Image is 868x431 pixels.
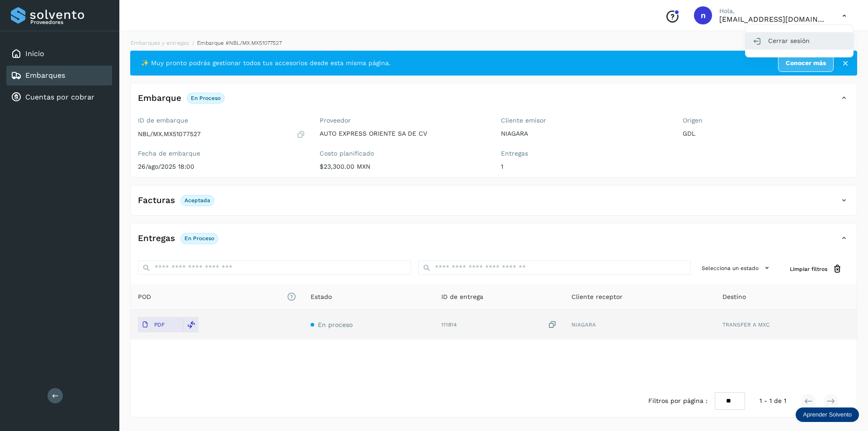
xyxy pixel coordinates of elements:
p: Aprender Solvento [803,411,852,418]
div: Aprender Solvento [796,407,859,422]
div: Embarques [6,66,112,85]
div: Inicio [6,44,112,64]
a: Inicio [25,49,44,58]
p: Proveedores [30,19,108,25]
a: Embarques [25,71,65,80]
div: Cuentas por cobrar [6,87,112,107]
a: Cuentas por cobrar [25,93,94,101]
div: Cerrar sesión [745,32,853,49]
